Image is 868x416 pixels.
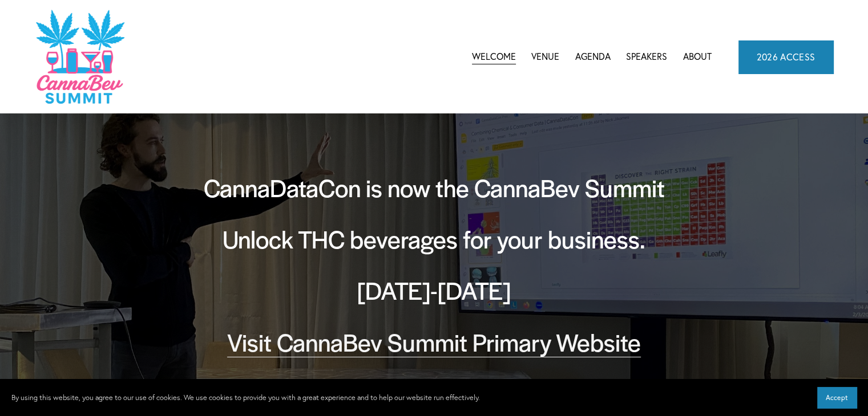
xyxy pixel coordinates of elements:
[575,49,611,64] span: Agenda
[227,325,641,358] a: Visit CannaBev Summit Primary Website
[738,40,834,74] a: 2026 ACCESS
[177,171,691,204] h2: CannaDataCon is now the CannaBev Summit
[11,391,480,404] p: By using this website, you agree to our use of cookies. We use cookies to provide you with a grea...
[683,48,711,66] a: About
[826,393,848,402] span: Accept
[531,48,559,66] a: Venue
[575,48,611,66] a: folder dropdown
[626,48,667,66] a: Speakers
[35,9,124,105] img: CannaDataCon
[472,48,516,66] a: Welcome
[177,222,691,255] h2: Unlock THC beverages for your business.
[817,387,857,408] button: Accept
[177,274,691,307] h2: [DATE]-[DATE]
